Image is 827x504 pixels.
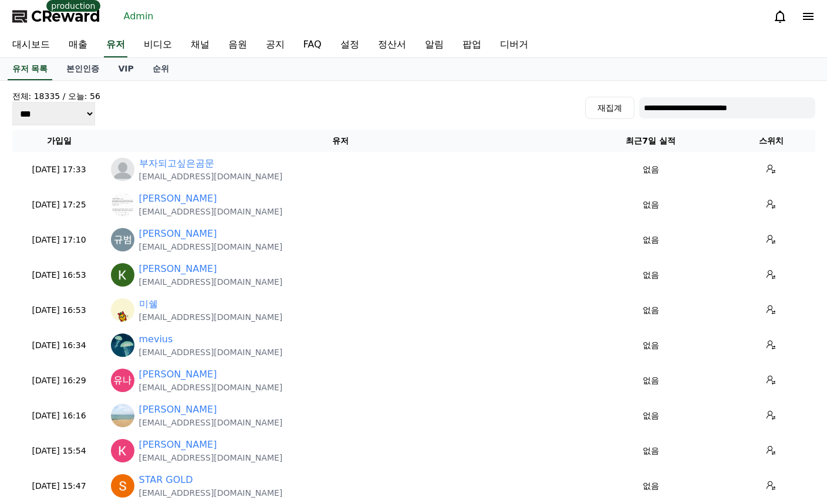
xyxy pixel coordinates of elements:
[17,269,102,281] p: [DATE] 16:53
[104,33,127,57] a: 유저
[111,333,134,357] img: https://lh3.googleusercontent.com/a/ACg8ocJ8dld0BrpVo3QNfGUabplSEQRco8cJ-vVx1wRqALW4VcV0LvU=s96-c
[579,164,723,176] p: 없음
[579,480,723,492] p: 없음
[139,276,283,288] p: [EMAIL_ADDRESS][DOMAIN_NAME]
[579,374,723,387] p: 없음
[575,130,727,152] th: 최근7일 실적
[139,206,283,217] p: [EMAIL_ADDRESS][DOMAIN_NAME]
[4,372,77,401] a: Home
[30,389,50,399] span: Home
[139,171,283,182] p: [EMAIL_ADDRESS][DOMAIN_NAME]
[12,130,106,152] th: 가입일
[111,369,134,392] img: https://lh3.googleusercontent.com/a/ACg8ocLuiSxBEPEaIAL0fhR7U4Wblg9OVzo_6jBALvoBEfHf9IuS4w=s96-c
[139,438,217,452] a: [PERSON_NAME]
[109,58,143,80] a: VIP
[219,33,256,57] a: 음원
[17,480,102,492] p: [DATE] 15:47
[585,97,634,119] button: 재집계
[139,452,283,464] p: [EMAIL_ADDRESS][DOMAIN_NAME]
[139,403,217,417] a: [PERSON_NAME]
[579,199,723,211] p: 없음
[579,339,723,352] p: 없음
[579,445,723,457] p: 없음
[579,410,723,422] p: 없음
[17,304,102,316] p: [DATE] 16:53
[57,58,109,80] a: 본인인증
[17,410,102,422] p: [DATE] 16:16
[111,474,134,498] img: https://lh3.googleusercontent.com/a/ACg8ocJamBDgt6HCbXO1N_48p4Qx7EpgaVCb6l1mD_8WU0KxfC1L9g=s96-c
[369,33,416,57] a: 정산서
[111,439,134,462] img: https://lh3.googleusercontent.com/a/ACg8ocJrJ2PdZXywxTvgGLUh5FNLdt9nih7tah83vfGdw1SKBTeCIg=s96-c
[111,298,134,322] img: http://k.kakaocdn.net/dn/eDaQ4J/btsQGeHWp1m/1sznRsZRQkU71KTSaRA2Bk/img_640x640.jpg
[727,130,815,152] th: 스위치
[97,390,132,399] span: Messages
[17,374,102,387] p: [DATE] 16:29
[17,445,102,457] p: [DATE] 15:54
[139,241,283,253] p: [EMAIL_ADDRESS][DOMAIN_NAME]
[106,130,575,152] th: 유저
[111,193,134,216] img: http://k.kakaocdn.net/dn/crXbdd/btsQebKNnVZ/sKNgcgSqAIZesO9P6HLSBk/img_640x640.jpg
[139,367,217,382] a: [PERSON_NAME]
[491,33,538,57] a: 디버거
[151,372,225,401] a: Settings
[119,7,158,26] a: Admin
[174,389,202,399] span: Settings
[77,372,151,401] a: Messages
[111,263,134,287] img: https://lh3.googleusercontent.com/a/ACg8ocIy0IlAtw7z2SK_QX241XVzcMajDTGNznAtmT8mQ6UklIQp6w=s96-c
[453,33,491,57] a: 팝업
[17,164,102,176] p: [DATE] 17:33
[294,33,331,57] a: FAQ
[579,234,723,246] p: 없음
[17,234,102,246] p: [DATE] 17:10
[416,33,453,57] a: 알림
[143,58,178,80] a: 순위
[59,33,97,57] a: 매출
[139,346,283,358] p: [EMAIL_ADDRESS][DOMAIN_NAME]
[139,332,173,346] a: mevius
[139,417,283,428] p: [EMAIL_ADDRESS][DOMAIN_NAME]
[134,33,181,57] a: 비디오
[331,33,369,57] a: 설정
[17,199,102,211] p: [DATE] 17:25
[139,487,283,499] p: [EMAIL_ADDRESS][DOMAIN_NAME]
[139,297,158,311] a: 미쉘
[111,228,134,251] img: https://lh3.googleusercontent.com/a/ACg8ocJ-oNgNaTj_3gbuTTEhjyyNTBxhKG3tD86JzWXn5UbkUhtOKQ=s96-c
[181,33,219,57] a: 채널
[31,7,100,26] span: CReward
[139,192,217,206] a: [PERSON_NAME]
[139,382,283,393] p: [EMAIL_ADDRESS][DOMAIN_NAME]
[139,311,283,323] p: [EMAIL_ADDRESS][DOMAIN_NAME]
[139,156,214,171] a: 부자되고싶은곰문
[111,158,134,181] img: profile_blank.webp
[12,90,100,102] h4: 전체: 18335 / 오늘: 56
[256,33,294,57] a: 공지
[8,58,53,80] a: 유저 목록
[139,262,217,276] a: [PERSON_NAME]
[3,33,59,57] a: 대시보드
[579,269,723,281] p: 없음
[139,227,217,241] a: [PERSON_NAME]
[139,473,193,487] a: STAR GOLD
[579,304,723,316] p: 없음
[17,339,102,352] p: [DATE] 16:34
[12,7,100,26] a: CReward
[111,404,134,427] img: http://k.kakaocdn.net/dn/Buv1M/btsISJgnHKR/VWtrDcyuyGtd32kkCqhg6k/img_640x640.jpg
